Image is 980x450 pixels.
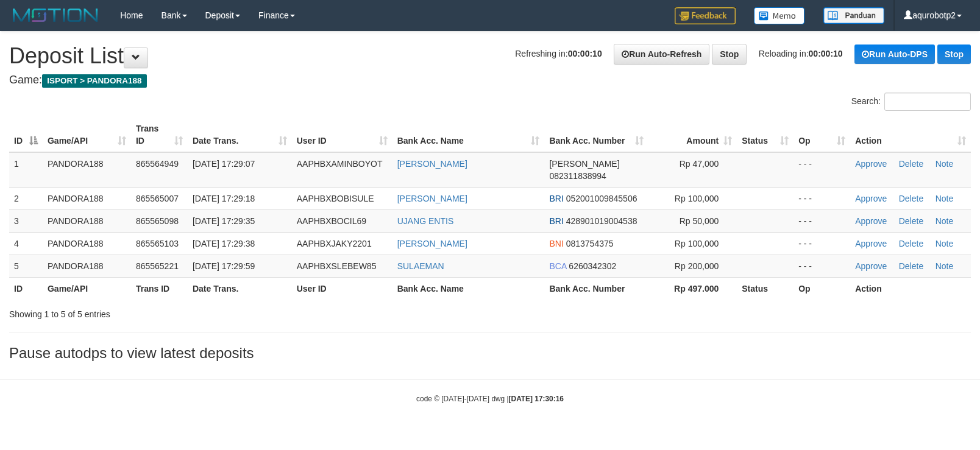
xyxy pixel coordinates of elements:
td: - - - [794,209,850,232]
img: Feedback.jpg [675,7,736,24]
span: AAPHBXAMINBOYOT [297,159,383,169]
td: PANDORA188 [43,255,131,277]
th: Bank Acc. Name: activate to sort column ascending [392,118,545,152]
a: Note [936,216,954,226]
th: ID: activate to sort column descending [9,118,43,152]
td: - - - [794,187,850,209]
td: 3 [9,209,43,232]
img: panduan.png [823,7,884,24]
a: Note [936,159,954,169]
a: Delete [899,216,923,226]
span: Rp 200,000 [675,261,719,271]
span: 865564949 [136,159,179,169]
span: Reloading in: [759,49,843,58]
span: [DATE] 17:29:59 [193,261,255,271]
th: Game/API [43,277,131,300]
span: Copy 6260342302 to clipboard [569,261,616,271]
span: Rp 50,000 [680,216,719,226]
td: PANDORA188 [43,187,131,209]
th: Trans ID: activate to sort column ascending [131,118,188,152]
input: Search: [884,93,971,111]
th: User ID [292,277,392,300]
td: - - - [794,232,850,255]
td: 5 [9,255,43,277]
a: Delete [899,239,923,248]
span: AAPHBXBOCIL69 [297,216,366,226]
h4: Game: [9,74,971,86]
span: [DATE] 17:29:07 [193,159,255,169]
span: 865565007 [136,194,179,203]
a: [PERSON_NAME] [397,239,467,248]
span: AAPHBXSLEBEW85 [297,261,377,271]
span: 865565103 [136,239,179,248]
a: Approve [855,239,887,248]
th: Bank Acc. Number [544,277,648,300]
th: Bank Acc. Name [392,277,545,300]
td: PANDORA188 [43,232,131,255]
a: Note [936,194,954,203]
span: [DATE] 17:29:18 [193,194,255,203]
span: Copy 082311838994 to clipboard [549,171,606,181]
th: Bank Acc. Number: activate to sort column ascending [544,118,648,152]
span: BNI [549,239,563,248]
img: Button%20Memo.svg [754,7,805,24]
a: Run Auto-DPS [854,44,935,64]
a: Delete [899,261,923,271]
div: Showing 1 to 5 of 5 entries [9,303,399,320]
td: 2 [9,187,43,209]
span: Refreshing in: [515,49,602,58]
a: Delete [899,159,923,169]
strong: 00:00:10 [568,49,602,58]
th: Op: activate to sort column ascending [794,118,850,152]
a: Stop [712,44,747,65]
th: Date Trans.: activate to sort column ascending [188,118,292,152]
a: Approve [855,261,887,271]
th: Action [850,277,971,300]
span: Copy 428901019004538 to clipboard [566,216,637,226]
th: Trans ID [131,277,188,300]
td: 4 [9,232,43,255]
a: [PERSON_NAME] [397,194,467,203]
a: [PERSON_NAME] [397,159,467,169]
th: User ID: activate to sort column ascending [292,118,392,152]
span: Copy 0813754375 to clipboard [566,239,614,248]
span: [DATE] 17:29:35 [193,216,255,226]
td: PANDORA188 [43,152,131,188]
span: AAPHBXBOBISULE [297,194,374,203]
a: SULAEMAN [397,261,444,271]
strong: [DATE] 17:30:16 [509,395,564,403]
a: Run Auto-Refresh [614,44,709,65]
span: BCA [549,261,566,271]
th: ID [9,277,43,300]
th: Game/API: activate to sort column ascending [43,118,131,152]
span: 865565098 [136,216,179,226]
a: Note [936,239,954,248]
span: BRI [549,194,563,203]
a: Approve [855,159,887,169]
label: Search: [851,93,971,111]
th: Op [794,277,850,300]
h3: Pause autodps to view latest deposits [9,345,971,361]
span: [DATE] 17:29:38 [193,239,255,248]
span: Rp 47,000 [680,159,719,169]
td: PANDORA188 [43,209,131,232]
a: Note [936,261,954,271]
span: [PERSON_NAME] [549,159,619,169]
th: Status: activate to sort column ascending [737,118,794,152]
span: ISPORT > PANDORA188 [42,74,147,88]
span: Copy 052001009845506 to clipboard [566,194,637,203]
a: Stop [937,44,971,64]
span: AAPHBXJAKY2201 [297,239,372,248]
td: - - - [794,255,850,277]
span: BRI [549,216,563,226]
td: 1 [9,152,43,188]
th: Amount: activate to sort column ascending [648,118,737,152]
span: 865565221 [136,261,179,271]
small: code © [DATE]-[DATE] dwg | [416,395,564,403]
a: Approve [855,216,887,226]
th: Rp 497.000 [648,277,737,300]
h1: Deposit List [9,44,971,68]
td: - - - [794,152,850,188]
span: Rp 100,000 [675,239,719,248]
th: Status [737,277,794,300]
